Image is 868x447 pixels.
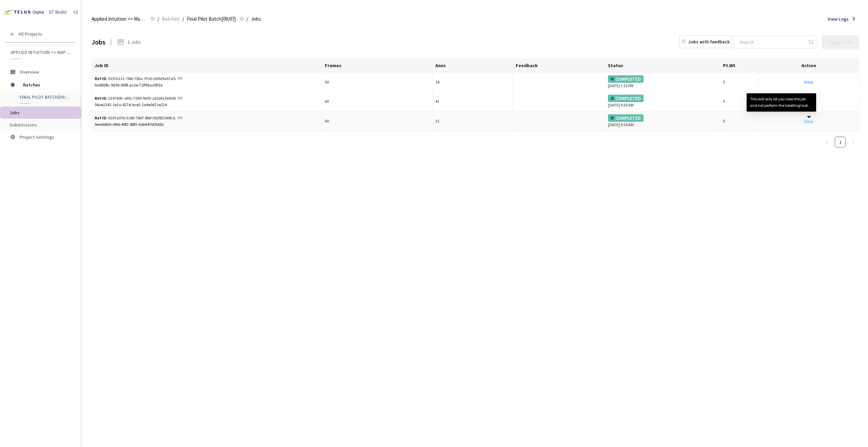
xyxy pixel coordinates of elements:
div: GT Studio [49,9,67,16]
div: Jobs with feedback [688,38,730,45]
div: Create Jobs [828,39,853,45]
div: This will only let you view the job and not perform the labelling task. [750,96,813,109]
span: Project Settings [20,134,54,140]
span: Final Pilot Batch[09/07] [20,94,70,100]
th: Job ID [92,59,322,73]
td: 22 [433,112,513,131]
td: 5 [720,112,758,131]
span: Final Pilot Batch[09/07] [187,15,236,23]
button: left [821,137,832,148]
li: Next Page [848,137,859,148]
b: Ref ID: [95,96,107,101]
td: 60 [322,112,433,131]
div: 9eedb836-dfb6-40f2-88f3-ddb647b0543b [95,121,319,128]
div: COMPLETED [608,75,644,83]
div: Jobs [92,37,105,47]
a: View [804,79,813,85]
button: right [848,137,859,148]
div: COMPLETED [608,95,644,102]
td: 5 [720,92,758,112]
li: Previous Page [821,137,832,148]
td: 5 [720,73,758,92]
th: Feedback [513,59,605,73]
th: Anns [433,59,513,73]
div: 019760fc-ef91-7599-9095-c61b41369380_1749594200_1749594230 [95,95,176,102]
span: Applied Intuition <> Map Labelling Requirement 2025 [11,50,72,55]
span: Batches [162,15,180,23]
div: [DATE] 9:30 AM [608,95,717,109]
td: 60 [322,92,433,112]
div: 0197b131-7f4b-786a-97e5-b00d9a67d5a3_1750555800_1750555830 [95,76,176,82]
div: 3 Jobs [127,38,141,46]
a: Batches [160,15,181,22]
b: Ref ID: [95,76,107,81]
b: Ref ID: [95,115,107,120]
div: [DATE] 9:30 AM [608,114,717,128]
a: 1 [835,137,845,147]
div: 0197a07b-3c86-7847-8fef-052f82340fc0_1750458300_1750458330 [95,115,176,121]
div: [DATE] 1:13 PM [608,75,717,89]
th: Frames [322,59,433,73]
td: 60 [322,73,433,92]
td: 14 [433,73,513,92]
li: / [182,15,184,23]
div: 04ae2241-1e2a-427d-bce2-2a4e0d7ce224 [95,102,319,108]
th: Action [758,59,859,73]
span: Batches [23,78,70,92]
a: View [804,118,813,124]
li: / [246,15,248,23]
td: 41 [433,92,513,112]
input: Search [735,36,808,48]
li: / [157,15,159,23]
span: Submissions [9,122,37,128]
th: Status [605,59,720,73]
div: COMPLETED [608,114,644,122]
span: right [852,140,856,144]
span: Applied Intuition <> Map Labelling Requirement 2025 [92,15,146,23]
span: Overview [20,69,39,75]
span: left [825,140,829,144]
span: Jobs [251,15,261,23]
th: Pt.Wt [720,59,758,73]
span: Jobs [9,110,20,116]
li: 1 [835,137,846,148]
span: All Projects [18,31,42,37]
span: View Logs [828,15,849,23]
div: fae0fd8c-9d56-45f8-ac3e-71ff93aa901e [95,82,319,89]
